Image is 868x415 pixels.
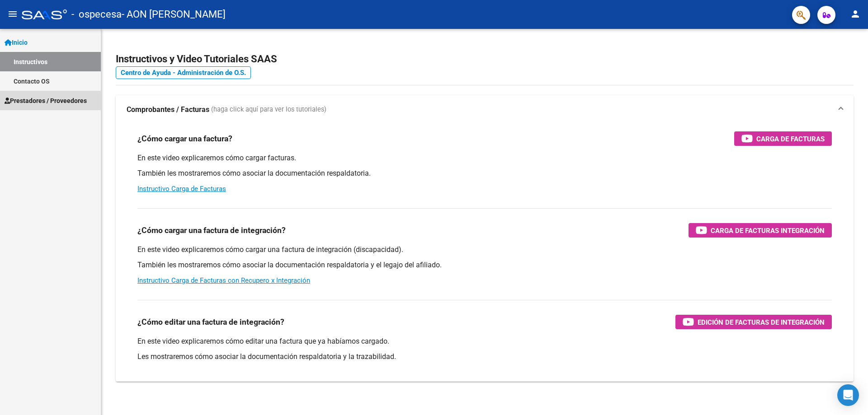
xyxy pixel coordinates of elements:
[711,225,825,236] span: Carga de Facturas Integración
[137,336,832,346] p: En este video explicaremos cómo editar una factura que ya habíamos cargado.
[137,185,226,193] a: Instructivo Carga de Facturas
[689,223,832,238] button: Carga de Facturas Integración
[116,66,251,79] a: Centro de Ayuda - Administración de O.S.
[137,224,286,237] h3: ¿Cómo cargar una factura de integración?
[137,245,832,255] p: En este video explicaremos cómo cargar una factura de integración (discapacidad).
[756,133,825,145] span: Carga de Facturas
[116,124,854,382] div: Comprobantes / Facturas (haga click aquí para ver los tutoriales)
[71,5,122,24] span: - ospecesa
[137,153,832,163] p: En este video explicaremos cómo cargar facturas.
[850,9,861,19] mat-icon: person
[837,384,859,406] div: Open Intercom Messenger
[137,276,310,284] a: Instructivo Carga de Facturas con Recupero x Integración
[734,131,832,146] button: Carga de Facturas
[5,96,87,106] span: Prestadores / Proveedores
[7,9,18,19] mat-icon: menu
[137,316,284,328] h3: ¿Cómo editar una factura de integración?
[675,315,832,329] button: Edición de Facturas de integración
[137,132,232,145] h3: ¿Cómo cargar una factura?
[122,5,226,24] span: - AON [PERSON_NAME]
[211,105,326,115] span: (haga click aquí para ver los tutoriales)
[137,352,832,362] p: Les mostraremos cómo asociar la documentación respaldatoria y la trazabilidad.
[5,37,28,47] span: Inicio
[137,260,832,270] p: También les mostraremos cómo asociar la documentación respaldatoria y el legajo del afiliado.
[127,105,209,115] strong: Comprobantes / Facturas
[116,95,854,124] mat-expansion-panel-header: Comprobantes / Facturas (haga click aquí para ver los tutoriales)
[698,317,825,328] span: Edición de Facturas de integración
[137,168,832,178] p: También les mostraremos cómo asociar la documentación respaldatoria.
[116,51,854,68] h2: Instructivos y Video Tutoriales SAAS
